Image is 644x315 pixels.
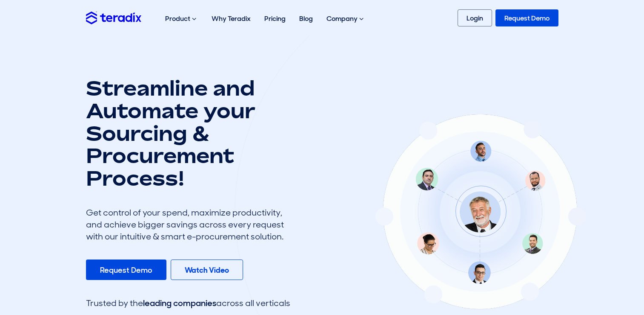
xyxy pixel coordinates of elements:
[171,260,243,280] a: Watch Video
[495,9,558,26] a: Request Demo
[86,12,141,24] img: Teradix logo
[185,265,229,275] b: Watch Video
[292,5,320,32] a: Blog
[258,5,292,32] a: Pricing
[158,5,205,32] div: Product
[86,207,290,242] div: Get control of your spend, maximize productivity, and achieve bigger savings across every request...
[86,297,290,309] div: Trusted by the across all verticals
[320,5,372,32] div: Company
[205,5,258,32] a: Why Teradix
[86,260,166,280] a: Request Demo
[143,297,216,309] span: leading companies
[458,9,492,26] a: Login
[86,77,290,190] h1: Streamline and Automate your Sourcing & Procurement Process!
